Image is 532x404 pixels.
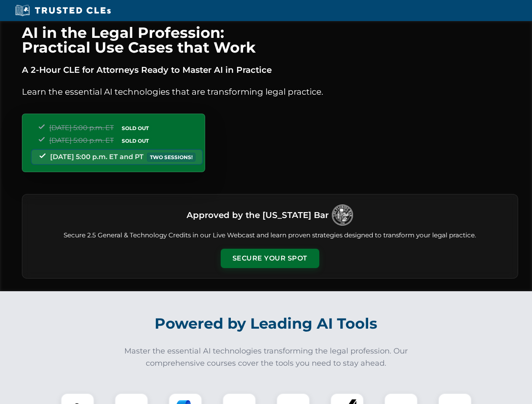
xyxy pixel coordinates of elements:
h3: Approved by the [US_STATE] Bar [187,207,329,223]
p: Secure 2.5 General & Technology Credits in our Live Webcast and learn proven strategies designed ... [32,231,508,240]
span: [DATE] 5:00 p.m. ET [49,136,114,144]
span: [DATE] 5:00 p.m. ET [49,124,114,132]
span: SOLD OUT [119,136,152,145]
h1: AI in the Legal Profession: Practical Use Cases that Work [22,25,518,55]
button: Secure Your Spot [221,249,319,268]
p: Learn the essential AI technologies that are transforming legal practice. [22,85,518,98]
span: SOLD OUT [119,124,152,133]
img: Logo [332,205,353,226]
p: Master the essential AI technologies transforming the legal profession. Our comprehensive courses... [119,345,414,369]
img: Trusted CLEs [13,4,113,17]
p: A 2-Hour CLE for Attorneys Ready to Master AI in Practice [22,63,518,77]
h2: Powered by Leading AI Tools [33,309,500,338]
